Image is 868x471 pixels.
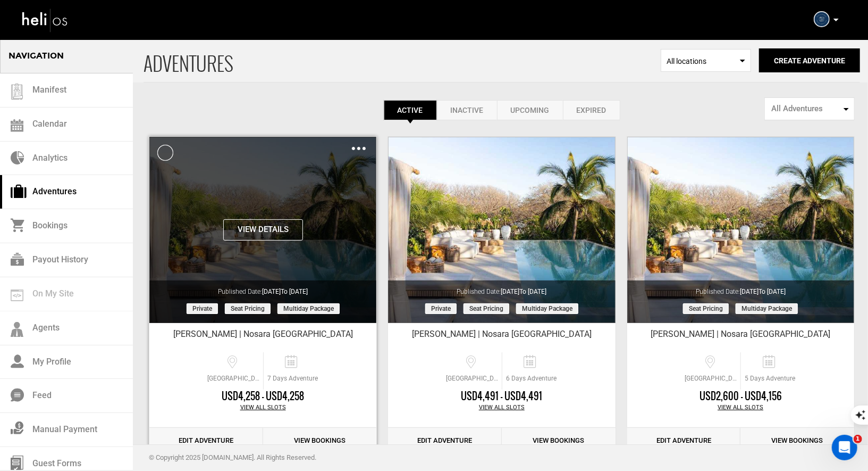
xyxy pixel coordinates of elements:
[262,288,308,295] span: [DATE]
[736,303,798,314] span: Multiday package
[502,374,560,383] span: 6 Days Adventure
[149,328,376,344] div: [PERSON_NAME] | Nosara [GEOGRAPHIC_DATA]
[764,97,855,120] button: All Adventures
[263,428,377,454] a: View Bookings
[21,6,69,34] img: heli-logo
[771,103,841,114] span: All Adventures
[661,49,751,72] span: Select box activate
[352,147,366,150] img: images
[832,435,857,460] iframe: Intercom live chat
[682,374,740,383] span: [GEOGRAPHIC_DATA], [GEOGRAPHIC_DATA], [GEOGRAPHIC_DATA]
[759,288,786,295] span: to [DATE]
[683,303,729,314] span: Seat Pricing
[388,403,615,412] div: View All Slots
[187,303,218,314] span: Private
[425,303,457,314] span: Private
[437,100,497,120] a: Inactive
[144,39,661,82] span: ADVENTURES
[149,390,376,403] div: USD4,258 - USD4,258
[443,374,502,383] span: [GEOGRAPHIC_DATA], [GEOGRAPHIC_DATA], [GEOGRAPHIC_DATA]
[563,100,620,120] a: Expired
[497,100,563,120] a: Upcoming
[502,428,616,454] a: View Bookings
[814,11,830,27] img: f62df2dec1807a6ab12c884446e39582.png
[225,303,271,314] span: Seat Pricing
[388,280,615,296] div: Published Date:
[11,290,23,301] img: on_my_site.svg
[627,390,854,403] div: USD2,600 - USD4,156
[627,403,854,412] div: View All Slots
[741,374,799,383] span: 5 Days Adventure
[223,219,303,241] button: View Details
[464,303,509,314] span: Seat Pricing
[149,403,376,412] div: View All Slots
[519,288,546,295] span: to [DATE]
[627,428,741,454] a: Edit Adventure
[388,328,615,344] div: [PERSON_NAME] | Nosara [GEOGRAPHIC_DATA]
[277,303,340,314] span: Multiday package
[740,428,854,454] a: View Bookings
[281,288,308,295] span: to [DATE]
[667,56,745,67] span: All locations
[149,428,263,454] a: Edit Adventure
[9,84,25,100] img: guest-list.svg
[759,48,860,72] button: Create Adventure
[11,119,23,132] img: calendar.svg
[388,428,502,454] a: Edit Adventure
[627,280,854,296] div: Published Date:
[264,374,322,383] span: 7 Days Adventure
[205,374,263,383] span: [GEOGRAPHIC_DATA], [GEOGRAPHIC_DATA], [GEOGRAPHIC_DATA]
[740,288,786,295] span: [DATE]
[516,303,578,314] span: Multiday package
[11,322,23,337] img: agents-icon.svg
[627,328,854,344] div: [PERSON_NAME] | Nosara [GEOGRAPHIC_DATA]
[501,288,546,295] span: [DATE]
[388,390,615,403] div: USD4,491 - USD4,491
[149,280,376,296] div: Published Date:
[384,100,437,120] a: Active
